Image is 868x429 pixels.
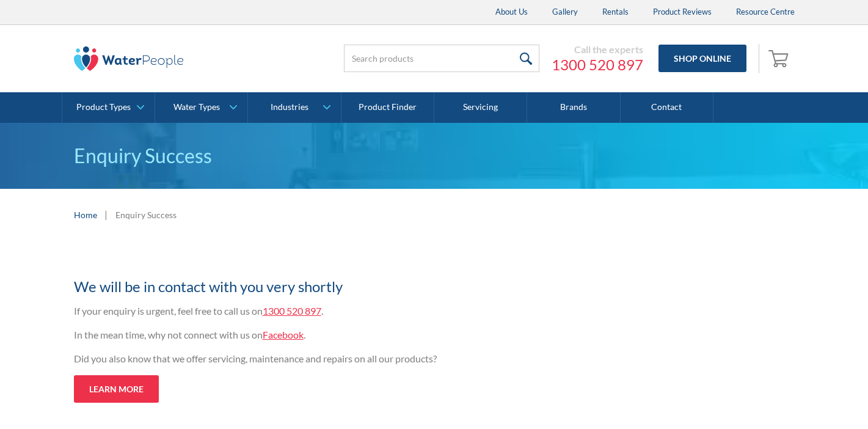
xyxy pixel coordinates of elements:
[74,375,159,403] a: Learn more
[173,102,220,112] div: Water Types
[765,44,795,73] a: Open cart
[74,351,550,366] p: Did you also know that we offer servicing, maintenance and repairs on all our products?
[74,208,97,221] a: Home
[248,92,340,123] a: Industries
[76,102,131,112] div: Product Types
[621,92,713,123] a: Contact
[344,45,539,72] input: Search products
[341,92,434,123] a: Product Finder
[263,329,304,340] a: Facebook
[74,304,550,318] p: If your enquiry is urgent, feel free to call us on .
[74,46,184,71] img: The Water People
[434,92,527,123] a: Servicing
[768,48,792,68] img: shopping cart
[74,141,795,170] p: Enquiry Success
[263,305,321,317] a: 1300 520 897
[658,45,746,72] a: Shop Online
[74,253,550,269] h1: Thank you for your enquiry
[527,92,620,123] a: Brands
[74,276,550,298] h2: We will be in contact with you very shortly
[552,43,643,56] div: Call the experts
[155,92,247,123] a: Water Types
[271,102,308,112] div: Industries
[552,56,643,74] a: 1300 520 897
[62,92,155,123] a: Product Types
[74,328,550,342] p: In the mean time, why not connect with us on .
[103,207,109,222] div: |
[115,208,177,221] div: Enquiry Success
